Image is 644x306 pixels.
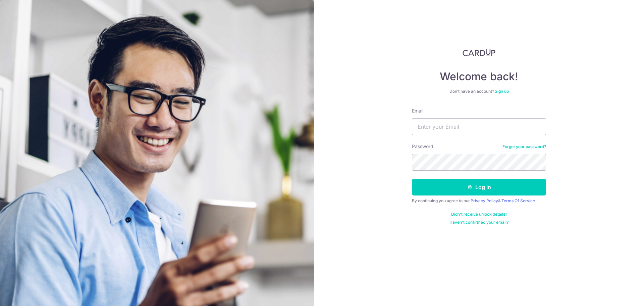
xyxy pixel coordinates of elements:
a: Sign up [495,89,509,94]
label: Email [412,107,423,114]
input: Enter your Email [412,118,546,135]
div: By continuing you agree to our & [412,198,546,204]
a: Haven't confirmed your email? [449,220,508,225]
a: Forgot your password? [502,144,546,149]
label: Password [412,143,433,150]
div: Don’t have an account? [412,89,546,94]
h4: Welcome back! [412,70,546,83]
img: CardUp Logo [463,48,495,56]
a: Didn't receive unlock details? [451,212,507,217]
a: Terms Of Service [501,198,535,203]
button: Log in [412,179,546,195]
a: Privacy Policy [471,198,498,203]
